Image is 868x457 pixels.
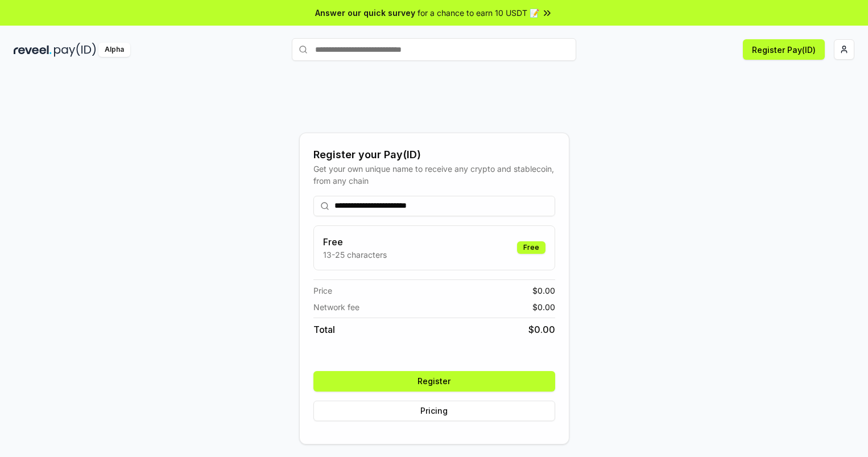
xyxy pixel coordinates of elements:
[313,401,555,421] button: Pricing
[313,285,332,297] span: Price
[14,43,52,57] img: reveel_dark
[54,43,96,57] img: pay_id
[532,285,555,297] span: $ 0.00
[98,43,130,57] div: Alpha
[743,39,825,60] button: Register Pay(ID)
[313,163,555,187] div: Get your own unique name to receive any crypto and stablecoin, from any chain
[528,323,555,336] span: $ 0.00
[323,235,387,249] h3: Free
[313,323,335,336] span: Total
[532,301,555,313] span: $ 0.00
[418,7,539,19] span: for a chance to earn 10 USDT 📝
[313,371,555,392] button: Register
[313,147,555,163] div: Register your Pay(ID)
[323,249,387,261] p: 13-25 characters
[315,7,415,19] span: Answer our quick survey
[517,241,545,254] div: Free
[313,301,359,313] span: Network fee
